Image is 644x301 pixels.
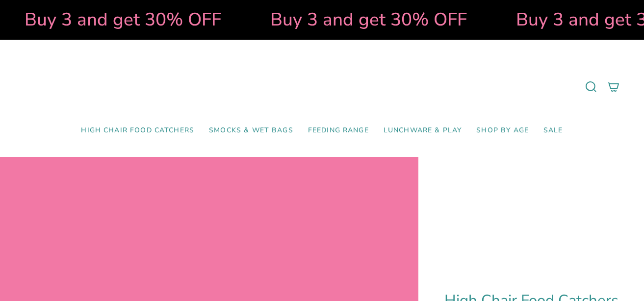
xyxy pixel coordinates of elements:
span: Shop by Age [476,126,529,135]
a: SALE [536,119,570,142]
a: Lunchware & Play [376,119,469,142]
span: Smocks & Wet Bags [209,126,293,135]
a: Mumma’s Little Helpers [237,54,407,119]
strong: Buy 3 and get 30% OFF [263,7,460,32]
span: SALE [543,126,563,135]
span: Lunchware & Play [384,126,462,135]
a: Shop by Age [469,119,536,142]
strong: Buy 3 and get 30% OFF [18,7,214,32]
a: Smocks & Wet Bags [202,119,301,142]
span: High Chair Food Catchers [81,126,194,135]
span: Feeding Range [308,126,369,135]
a: High Chair Food Catchers [74,119,202,142]
a: Feeding Range [301,119,376,142]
